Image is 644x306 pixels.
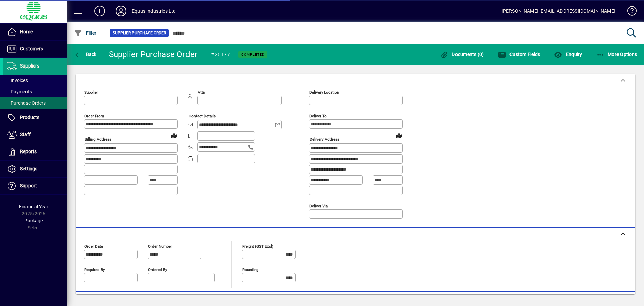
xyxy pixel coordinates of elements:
[242,267,258,272] mat-label: Rounding
[19,204,48,209] span: Financial Year
[148,244,172,248] mat-label: Order number
[169,130,179,141] a: View on map
[596,52,637,57] span: More Options
[20,149,37,154] span: Reports
[309,203,328,208] mat-label: Deliver via
[502,6,615,16] div: [PERSON_NAME] [EMAIL_ADDRESS][DOMAIN_NAME]
[241,52,265,57] span: Completed
[84,244,103,248] mat-label: Order date
[148,267,167,272] mat-label: Ordered by
[20,63,39,69] span: Suppliers
[20,132,31,137] span: Staff
[20,115,39,120] span: Products
[74,30,97,36] span: Filter
[496,48,542,60] button: Custom Fields
[595,48,639,60] button: More Options
[132,6,176,16] div: Equus Industries Ltd
[7,89,32,94] span: Payments
[440,52,484,57] span: Documents (0)
[198,90,205,95] mat-label: Attn
[24,218,43,223] span: Package
[3,178,67,194] a: Support
[554,52,582,57] span: Enquiry
[309,114,327,118] mat-label: Deliver To
[84,267,105,272] mat-label: Required by
[74,52,97,57] span: Back
[72,48,98,60] button: Back
[20,46,43,51] span: Customers
[20,29,33,34] span: Home
[622,1,636,23] a: Knowledge Base
[72,27,98,39] button: Filter
[3,161,67,177] a: Settings
[3,97,67,109] a: Purchase Orders
[439,48,486,60] button: Documents (0)
[20,166,37,171] span: Settings
[84,90,98,95] mat-label: Supplier
[3,109,67,126] a: Products
[113,30,166,36] span: Supplier Purchase Order
[7,78,28,83] span: Invoices
[3,143,67,160] a: Reports
[552,48,584,60] button: Enquiry
[84,114,104,118] mat-label: Order from
[109,49,198,60] div: Supplier Purchase Order
[110,5,132,17] button: Profile
[67,48,104,60] app-page-header-button: Back
[3,126,67,143] a: Staff
[498,52,540,57] span: Custom Fields
[3,86,67,97] a: Payments
[3,41,67,57] a: Customers
[242,244,273,248] mat-label: Freight (GST excl)
[3,75,67,86] a: Invoices
[3,24,67,40] a: Home
[7,100,46,106] span: Purchase Orders
[394,130,405,141] a: View on map
[89,5,110,17] button: Add
[20,183,37,188] span: Support
[211,49,230,60] div: #20177
[309,90,339,95] mat-label: Delivery Location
